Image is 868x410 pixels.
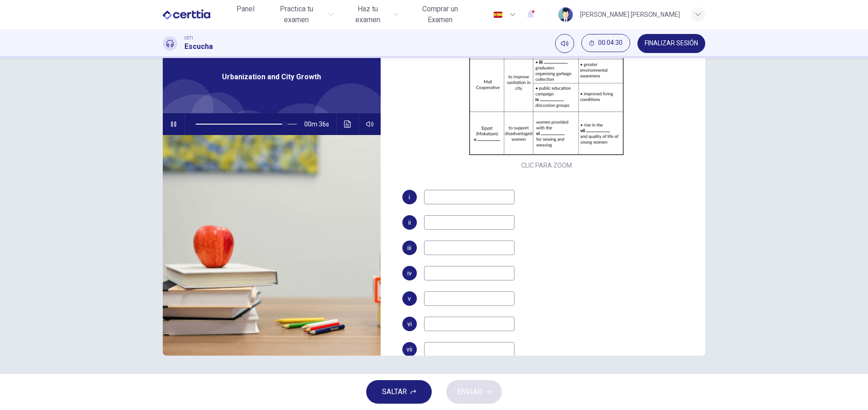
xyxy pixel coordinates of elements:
span: Comprar un Examen [410,4,471,25]
span: vi [407,321,412,327]
div: [PERSON_NAME] [PERSON_NAME] [580,9,680,20]
a: CERTTIA logo [163,5,231,24]
span: 00m 36s [304,113,336,135]
button: FINALIZAR SESIÓN [637,34,705,53]
button: Comprar un Examen [406,1,474,28]
span: Panel [236,4,255,14]
button: Panel [231,1,260,17]
span: v [408,295,411,302]
span: ii [408,219,411,226]
img: Profile picture [558,7,573,22]
span: iv [407,270,412,276]
span: SALTAR [382,386,407,398]
span: i [409,194,410,200]
button: Haz clic para ver la transcripción del audio [340,113,355,135]
button: Haz tu examen [341,1,402,28]
span: 00:04:30 [598,39,623,47]
span: FINALIZAR SESIÓN [645,40,698,47]
span: Haz tu examen [344,4,390,25]
span: iii [407,245,411,251]
div: Ocultar [581,34,630,53]
a: Panel [231,1,260,28]
button: 00:04:30 [581,34,630,52]
span: CET1 [184,35,193,41]
img: Urbanization and City Growth [163,135,381,356]
span: Practica tu examen [267,4,326,25]
button: SALTAR [366,380,432,404]
button: Practica tu examen [264,1,338,28]
span: vii [406,346,412,352]
img: es [492,11,504,18]
h1: Escucha [184,41,213,52]
img: CERTTIA logo [163,5,210,24]
span: Urbanization and City Growth [222,72,321,82]
div: Silenciar [555,34,574,53]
